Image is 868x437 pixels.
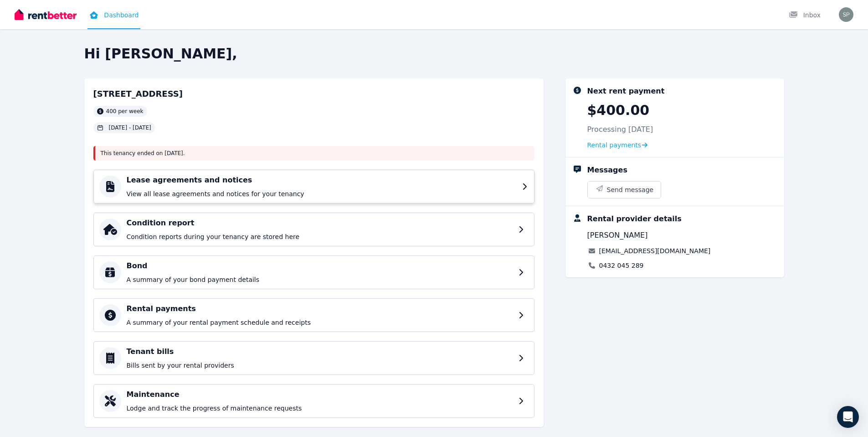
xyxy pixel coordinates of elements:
div: Messages [587,165,627,176]
p: Bills sent by your rental providers [127,361,513,370]
p: A summary of your rental payment schedule and receipts [127,318,513,327]
p: $400.00 [587,102,650,119]
div: Inbox [789,10,821,20]
p: Processing [DATE] [587,124,653,135]
div: Next rent payment [587,86,665,97]
h2: Hi [PERSON_NAME], [84,46,784,62]
p: Lodge and track the progress of maintenance requests [127,404,513,413]
span: [PERSON_NAME] [587,230,648,241]
span: [DATE] - [DATE] [109,124,151,131]
a: Rental payments [587,140,648,150]
div: This tenancy ended on [DATE] . [93,146,534,161]
img: RentBetter [15,8,77,21]
h4: Tenant bills [127,346,513,357]
h4: Condition report [127,218,513,229]
p: Condition reports during your tenancy are stored here [127,232,513,241]
p: A summary of your bond payment details [127,275,513,284]
span: Rental payments [587,140,642,150]
h4: Maintenance [127,389,513,400]
h4: Bond [127,260,513,271]
div: Rental provider details [587,213,682,224]
p: View all lease agreements and notices for your tenancy [127,189,517,198]
a: 0432 045 289 [599,261,644,270]
div: Open Intercom Messenger [837,406,859,428]
a: [EMAIL_ADDRESS][DOMAIN_NAME] [599,246,711,255]
h4: Rental payments [127,303,513,314]
span: 400 per week [106,108,144,115]
h4: Lease agreements and notices [127,175,517,186]
img: Shanade Phillips [839,7,853,22]
h2: [STREET_ADDRESS] [93,88,183,100]
button: Send message [588,182,661,198]
span: Send message [607,185,654,194]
